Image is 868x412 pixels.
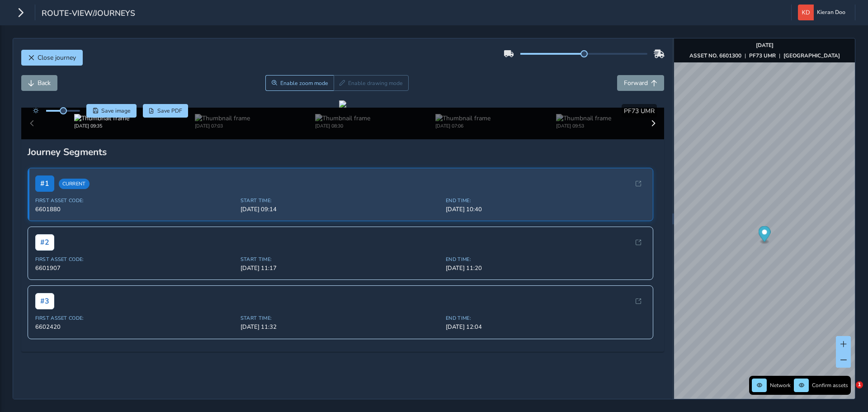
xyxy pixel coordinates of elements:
span: [DATE] 09:14 [241,205,440,213]
strong: PF73 UMR [749,52,776,59]
span: 6601880 [35,205,235,213]
span: [DATE] 12:04 [446,323,646,331]
span: # 3 [35,293,54,309]
span: [DATE] 10:40 [446,205,646,213]
span: End Time: [446,197,646,204]
span: Save image [101,107,131,114]
span: End Time: [446,315,646,322]
span: Start Time: [241,197,440,204]
span: Close journey [38,53,76,62]
span: Forward [624,79,648,87]
span: Network [770,382,791,389]
iframe: Intercom live chat [837,381,859,403]
span: Save PDF [157,107,182,114]
strong: [DATE] [756,42,774,49]
span: PF73 UMR [624,107,655,115]
div: | | [689,52,840,59]
button: Forward [617,75,664,91]
div: [DATE] 07:06 [435,123,491,129]
button: Back [21,75,57,91]
span: [DATE] 11:20 [446,264,646,272]
span: [DATE] 11:17 [241,264,440,272]
button: Close journey [21,50,83,66]
img: Thumbnail frame [435,114,491,123]
strong: ASSET NO. 6601300 [689,52,741,59]
span: First Asset Code: [35,197,235,204]
span: Confirm assets [812,382,848,389]
span: # 2 [35,234,54,251]
div: [DATE] 08:30 [315,123,370,129]
div: [DATE] 09:35 [74,123,129,129]
span: First Asset Code: [35,256,235,263]
div: [DATE] 09:53 [556,123,611,129]
span: End Time: [446,256,646,263]
div: [DATE] 07:03 [195,123,250,129]
span: First Asset Code: [35,315,235,322]
span: 6602420 [35,323,235,331]
span: [DATE] 11:32 [241,323,440,331]
span: Start Time: [241,256,440,263]
img: Thumbnail frame [315,114,370,123]
img: Thumbnail frame [556,114,611,123]
strong: [GEOGRAPHIC_DATA] [783,52,840,59]
img: diamond-layout [798,5,814,20]
div: Map marker [758,226,770,245]
img: Thumbnail frame [74,114,129,123]
span: Current [59,179,90,189]
span: route-view/journeys [42,8,135,20]
button: PDF [143,104,189,118]
button: Zoom [265,75,334,91]
img: Thumbnail frame [195,114,250,123]
span: Start Time: [241,315,440,322]
div: Journey Segments [28,146,658,158]
span: Back [38,79,51,87]
span: Enable zoom mode [280,80,328,87]
span: 6601907 [35,264,235,272]
span: Kieran Doo [817,5,845,20]
span: 1 [856,381,863,388]
button: Save [86,104,137,118]
button: Kieran Doo [798,5,849,20]
span: # 1 [35,175,54,192]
